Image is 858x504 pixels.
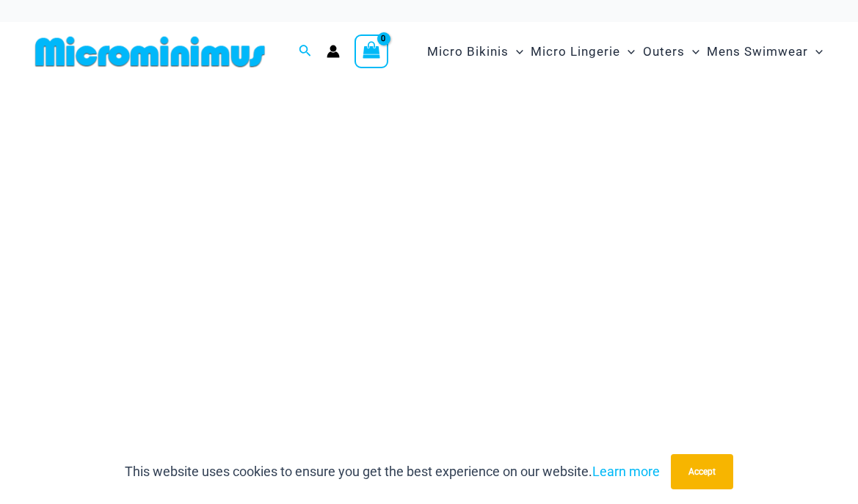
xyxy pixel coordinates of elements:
span: Micro Bikinis [427,33,509,70]
a: OutersMenu ToggleMenu Toggle [639,29,703,74]
a: View Shopping Cart, empty [355,34,388,68]
a: Learn more [592,464,660,479]
a: Search icon link [299,43,312,61]
span: Menu Toggle [808,33,823,70]
span: Menu Toggle [685,33,699,70]
nav: Site Navigation [421,27,829,76]
span: Menu Toggle [620,33,635,70]
img: MM SHOP LOGO FLAT [29,35,271,68]
a: Account icon link [327,45,340,58]
p: This website uses cookies to ensure you get the best experience on our website. [125,461,660,483]
span: Mens Swimwear [707,33,808,70]
span: Outers [643,33,685,70]
a: Mens SwimwearMenu ToggleMenu Toggle [703,29,826,74]
a: Micro BikinisMenu ToggleMenu Toggle [423,29,527,74]
span: Menu Toggle [509,33,523,70]
a: Micro LingerieMenu ToggleMenu Toggle [527,29,639,74]
span: Micro Lingerie [531,33,620,70]
button: Accept [671,454,733,489]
